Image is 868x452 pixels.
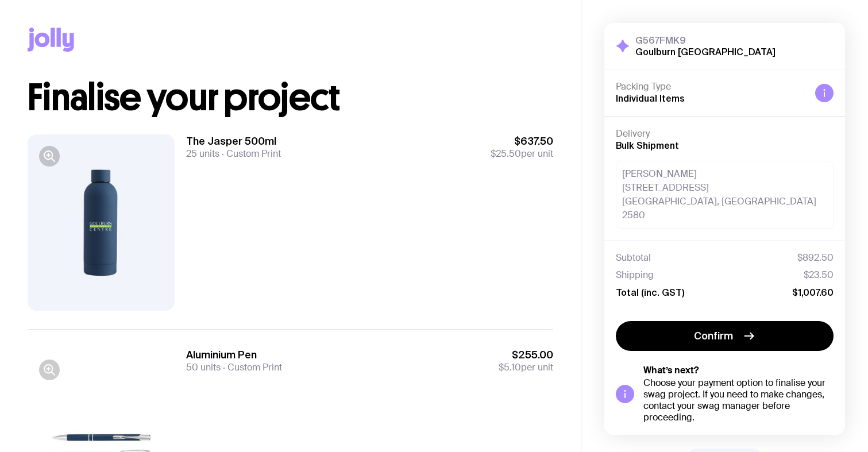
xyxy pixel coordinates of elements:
span: $255.00 [499,348,553,362]
span: 50 units [186,361,221,373]
h3: The Jasper 500ml [186,134,281,148]
h3: Aluminium Pen [186,348,282,362]
h1: Finalise your project [28,79,553,116]
span: $23.50 [804,269,834,281]
span: Individual Items [616,93,685,103]
h4: Packing Type [616,81,806,92]
span: Confirm [694,329,733,343]
span: per unit [499,362,553,373]
span: $892.50 [797,252,834,264]
span: Total (inc. GST) [616,287,684,298]
h3: G567FMK9 [635,34,776,46]
span: Custom Print [219,148,281,160]
div: Choose your payment option to finalise your swag project. If you need to make changes, contact yo... [643,377,834,423]
h5: What’s next? [643,365,834,376]
span: Shipping [616,269,654,281]
span: Bulk Shipment [616,140,679,150]
span: per unit [491,148,553,160]
span: $1,007.60 [792,287,834,298]
span: 25 units [186,148,219,160]
h2: Goulburn [GEOGRAPHIC_DATA] [635,46,776,57]
span: $5.10 [499,361,521,373]
span: $637.50 [491,134,553,148]
span: Custom Print [221,361,282,373]
span: Subtotal [616,252,651,264]
span: $25.50 [491,148,521,160]
h4: Delivery [616,128,834,140]
div: [PERSON_NAME] [STREET_ADDRESS] [GEOGRAPHIC_DATA], [GEOGRAPHIC_DATA] 2580 [616,161,834,229]
button: Confirm [616,321,834,351]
